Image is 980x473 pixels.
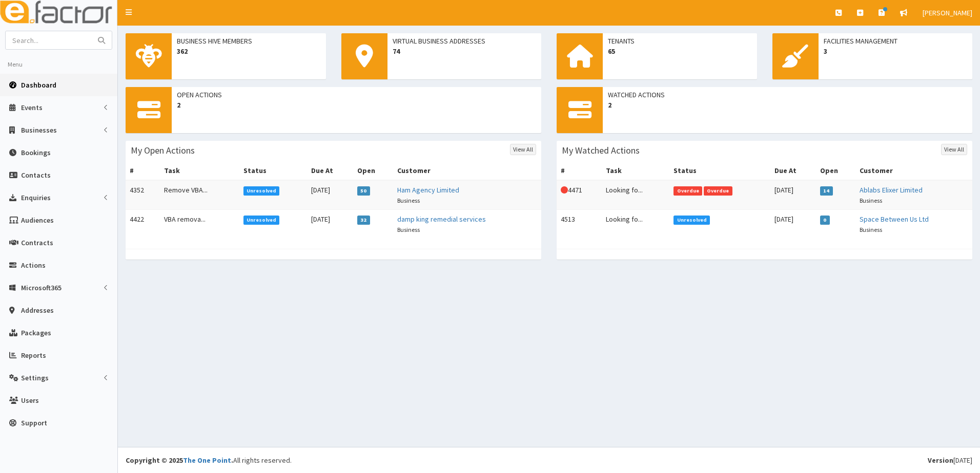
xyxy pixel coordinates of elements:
span: Addresses [21,306,54,315]
span: Watched Actions [608,90,967,100]
span: 2 [177,100,536,110]
th: Open [353,161,393,180]
th: Status [239,161,307,180]
span: Unresolved [243,216,280,225]
span: Overdue [673,186,702,196]
a: View All [941,144,967,155]
span: Unresolved [243,186,280,196]
td: 4471 [557,180,602,210]
span: Open Actions [177,90,536,100]
strong: Copyright © 2025 . [126,456,233,465]
span: Reports [21,351,46,360]
a: Space Between Us Ltd [860,214,929,224]
span: Contacts [21,170,51,180]
th: Due At [770,161,816,180]
span: Dashboard [21,80,56,90]
td: [DATE] [307,210,353,239]
span: Virtual Business Addresses [393,36,537,46]
th: Customer [855,161,972,180]
span: Contracts [21,238,53,247]
td: Looking fo... [602,180,670,210]
th: Task [602,161,670,180]
span: Facilities Management [824,36,968,46]
span: 0 [820,216,830,225]
td: [DATE] [770,180,816,210]
span: 65 [608,46,752,56]
small: Business [397,197,420,204]
span: Businesses [21,125,57,135]
span: Microsoft365 [21,283,62,292]
span: [PERSON_NAME] [923,8,972,17]
span: 3 [824,46,968,56]
td: 4422 [126,210,160,239]
h3: My Watched Actions [562,146,640,155]
span: 2 [608,100,967,110]
th: Status [669,161,770,180]
td: [DATE] [770,210,816,239]
span: Bookings [21,148,51,157]
small: Business [860,226,882,233]
span: 50 [357,186,370,196]
small: Business [860,197,882,204]
td: VBA remova... [160,210,239,239]
span: Audiences [21,216,54,225]
span: Overdue [704,186,732,196]
footer: All rights reserved. [118,447,980,473]
span: 74 [393,46,537,56]
span: Enquiries [21,193,51,202]
div: [DATE] [928,455,972,465]
span: Users [21,396,39,405]
span: Tenants [608,36,752,46]
small: Business [397,226,420,233]
span: Support [21,418,47,427]
td: Looking fo... [602,210,670,239]
span: Business Hive Members [177,36,321,46]
td: Remove VBA... [160,180,239,210]
th: Customer [393,161,541,180]
td: [DATE] [307,180,353,210]
span: Actions [21,261,46,270]
th: Due At [307,161,353,180]
th: Open [816,161,855,180]
h3: My Open Actions [131,146,195,155]
span: 362 [177,46,321,56]
a: Ham Agency Limited [397,185,459,195]
input: Search... [6,31,92,49]
span: 32 [357,216,370,225]
span: Settings [21,373,49,382]
span: Events [21,103,43,112]
a: View All [510,144,536,155]
span: Unresolved [673,216,710,225]
a: Ablabs Elixer Limited [860,185,923,195]
span: 14 [820,186,833,196]
th: # [126,161,160,180]
a: The One Point [183,456,231,465]
td: 4352 [126,180,160,210]
i: This Action is overdue! [561,186,568,193]
a: damp king remedial services [397,214,486,224]
b: Version [928,456,953,465]
span: Packages [21,328,51,337]
th: Task [160,161,239,180]
td: 4513 [557,210,602,239]
th: # [557,161,602,180]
